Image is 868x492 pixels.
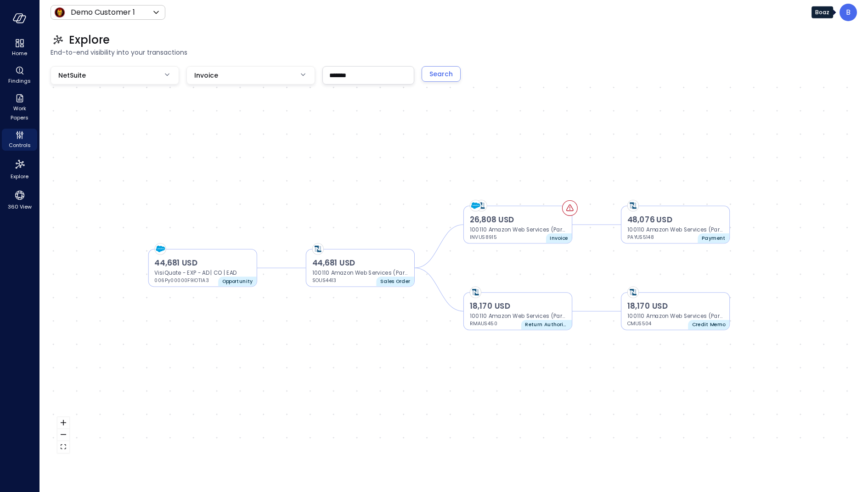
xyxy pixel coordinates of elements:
[550,234,568,242] p: Invoice
[422,66,461,82] button: Search
[11,172,28,181] span: Explore
[2,64,37,86] div: Findings
[470,312,566,320] p: 100110 Amazon Web Services (Partner)
[57,441,69,453] button: fit view
[312,277,371,284] p: SOUS4413
[154,269,251,277] p: VisiQuate - EXP - AD | CO | EAD
[415,225,463,268] g: Edge from erp_sales_order::1629331 to erp_invoice::1762689
[692,321,726,329] p: Credit Memo
[222,277,253,285] p: Opportunity
[57,417,69,453] div: React Flow controls
[155,243,166,254] img: salesforce
[470,214,566,226] p: 26,808 USD
[2,129,37,151] div: Controls
[702,234,726,242] p: Payment
[57,429,69,441] button: zoom out
[627,233,686,241] p: PAYUS5148
[840,4,857,21] div: Boaz
[470,300,566,312] p: 18,170 USD
[6,104,34,122] span: Work Papers
[8,202,32,211] span: 360 View
[54,7,65,18] img: Icon
[627,312,724,320] p: 100110 Amazon Web Services (Partner)
[154,277,213,284] p: 006Py00000F9IOTIA3
[627,214,724,226] p: 48,076 USD
[380,277,411,285] p: Sales Order
[846,7,851,18] p: B
[2,92,37,123] div: Work Papers
[628,287,638,298] img: netsuite
[194,70,218,80] span: Invoice
[2,187,37,212] div: 360 View
[154,257,251,269] p: 44,681 USD
[2,37,37,59] div: Home
[312,269,409,277] p: 100110 Amazon Web Services (Partner)
[429,68,453,80] div: Search
[525,321,568,329] p: Return Authorisation
[627,320,686,328] p: CMUS504
[2,156,37,182] div: Explore
[627,300,724,312] p: 18,170 USD
[57,417,69,429] button: zoom in
[69,33,110,47] span: Explore
[9,141,31,150] span: Controls
[8,76,31,85] span: Findings
[470,320,528,328] p: RMAUS450
[415,268,463,311] g: Edge from erp_sales_order::1629331 to erp_return_authorization::1852439
[627,226,724,233] p: 100110 Amazon Web Services (Partner)
[313,243,323,254] img: netsuite
[470,200,481,211] img: salesforce
[12,49,27,58] span: Home
[812,6,833,18] div: Boaz
[58,70,86,80] span: NetSuite
[312,257,409,269] p: 44,681 USD
[51,47,857,57] span: End-to-end visibility into your transactions
[470,233,528,241] p: INVUS8915
[470,226,566,233] p: 100110 Amazon Web Services (Partner)
[470,287,481,298] img: netsuite
[71,7,135,18] p: Demo Customer 1
[476,200,486,211] img: netsuite
[628,200,638,211] img: netsuite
